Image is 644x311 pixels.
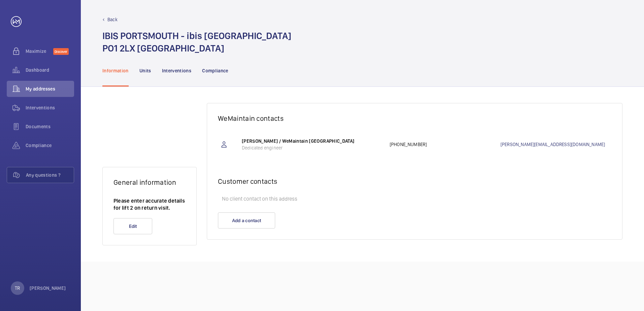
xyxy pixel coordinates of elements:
[114,178,186,186] h2: General information
[26,48,53,55] span: Maximize
[26,85,74,92] span: My addresses
[501,141,611,148] a: [PERSON_NAME][EMAIL_ADDRESS][DOMAIN_NAME]
[53,48,69,55] span: Discover
[26,67,74,73] span: Dashboard
[242,138,383,144] p: [PERSON_NAME] / WeMaintain [GEOGRAPHIC_DATA]
[218,212,275,229] button: Add a contact
[102,67,129,74] p: Information
[390,141,501,148] p: [PHONE_NUMBER]
[26,172,74,178] span: Any questions ?
[202,67,228,74] p: Compliance
[26,123,74,130] span: Documents
[218,177,611,185] h2: Customer contacts
[114,197,186,211] p: Please enter accurate details for lift 2 on return visit.
[26,142,74,149] span: Compliance
[114,218,152,234] button: Edit
[242,144,383,151] p: Dedicated engineer
[162,67,192,74] p: Interventions
[26,104,74,111] span: Interventions
[102,30,291,55] h1: IBIS PORTSMOUTH - ibis [GEOGRAPHIC_DATA] PO1 2LX [GEOGRAPHIC_DATA]
[30,285,66,291] p: [PERSON_NAME]
[218,114,611,123] h2: WeMaintain contacts
[15,285,20,291] p: TR
[218,192,611,206] p: No client contact on this address
[107,16,118,23] p: Back
[139,67,151,74] p: Units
